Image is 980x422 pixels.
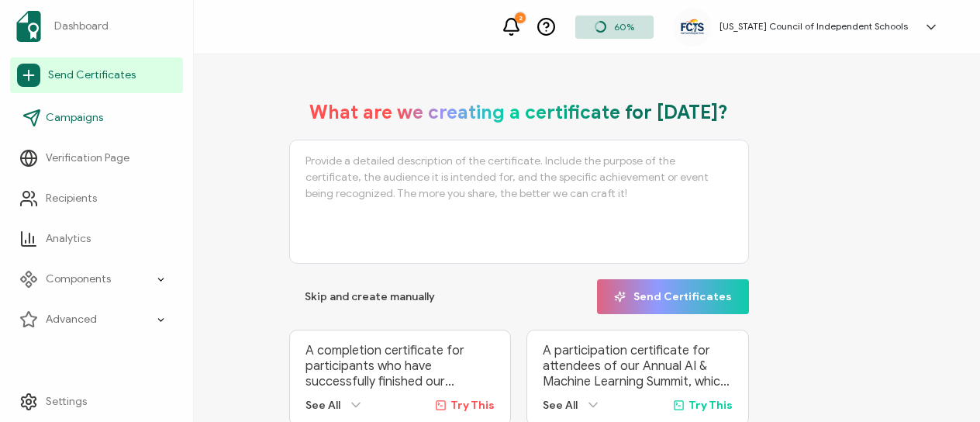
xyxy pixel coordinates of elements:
[681,19,704,35] img: 9dd8638e-47b6-41b2-b234-c3316d17f3ca.jpg
[10,5,183,48] a: Dashboard
[10,143,183,174] a: Verification Page
[46,312,97,327] span: Advanced
[902,348,980,422] iframe: Chat Widget
[48,67,136,83] span: Send Certificates
[10,57,183,93] a: Send Certificates
[450,399,495,412] span: Try This
[289,279,450,314] button: Skip and create manually
[10,386,183,417] a: Settings
[10,102,183,133] a: Campaigns
[305,292,435,303] span: Skip and create manually
[688,399,733,412] span: Try This
[46,231,91,247] span: Analytics
[597,279,749,314] button: Send Certificates
[10,223,183,254] a: Analytics
[309,101,728,124] h1: What are we creating a certificate for [DATE]?
[719,21,908,32] h5: [US_STATE] Council of Independent Schools
[54,19,109,34] span: Dashboard
[543,343,733,389] p: A participation certificate for attendees of our Annual AI & Machine Learning Summit, which broug...
[46,191,97,206] span: Recipients
[46,394,87,410] span: Settings
[614,291,732,303] span: Send Certificates
[305,399,340,412] span: See All
[46,110,103,126] span: Campaigns
[46,272,111,287] span: Components
[16,11,41,42] img: sertifier-logomark-colored.svg
[614,21,634,33] span: 60%
[305,343,495,389] p: A completion certificate for participants who have successfully finished our ‘Advanced Digital Ma...
[10,183,183,214] a: Recipients
[515,12,526,23] div: 2
[46,150,129,166] span: Verification Page
[543,399,578,412] span: See All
